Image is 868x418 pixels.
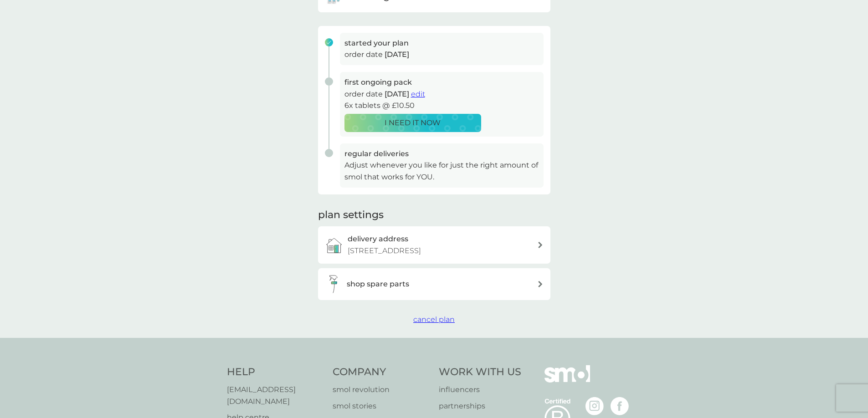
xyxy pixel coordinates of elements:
a: [EMAIL_ADDRESS][DOMAIN_NAME] [227,384,324,407]
h3: regular deliveries [344,148,539,160]
span: [DATE] [385,50,409,59]
button: edit [411,88,425,100]
h4: Work With Us [439,365,521,379]
p: 6x tablets @ £10.50 [344,100,539,112]
p: [STREET_ADDRESS] [348,245,421,257]
button: cancel plan [413,314,455,326]
img: visit the smol Instagram page [586,397,604,415]
button: I NEED IT NOW [344,114,481,132]
span: [DATE] [385,90,409,98]
h4: Company [333,365,430,379]
a: influencers [439,384,521,396]
a: delivery address[STREET_ADDRESS] [318,226,550,263]
a: smol stories [333,400,430,412]
p: order date [344,88,539,100]
h3: delivery address [348,233,408,245]
h3: first ongoing pack [344,76,539,88]
p: Adjust whenever you like for just the right amount of smol that works for YOU. [344,159,539,183]
p: order date [344,49,539,61]
span: cancel plan [413,315,455,324]
img: visit the smol Facebook page [611,397,629,415]
span: edit [411,90,425,98]
a: partnerships [439,400,521,412]
button: shop spare parts [318,268,550,300]
h4: Help [227,365,324,379]
a: smol revolution [333,384,430,396]
h3: shop spare parts [347,278,409,290]
h2: plan settings [318,208,384,222]
p: I NEED IT NOW [385,117,441,129]
h3: started your plan [344,37,539,49]
img: smol [544,365,590,396]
